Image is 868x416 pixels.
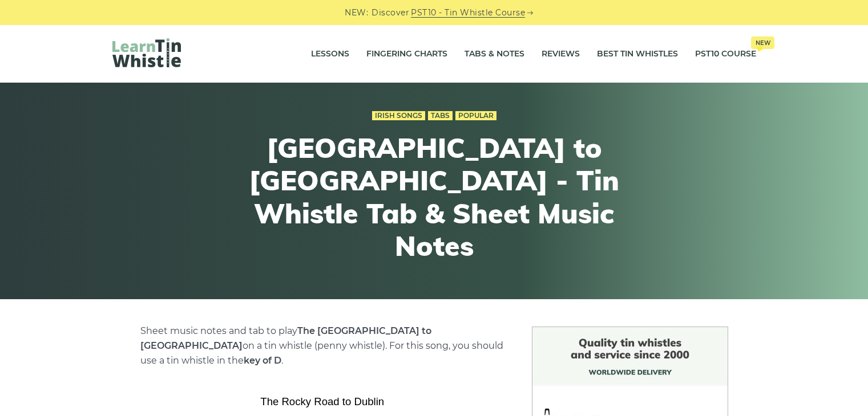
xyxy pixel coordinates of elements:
[751,36,774,49] span: New
[140,324,504,368] p: Sheet music notes and tab to play on a tin whistle (penny whistle). For this song, you should use...
[542,40,580,68] a: Reviews
[455,111,496,120] a: Popular
[465,40,524,68] a: Tabs & Notes
[428,111,453,120] a: Tabs
[311,40,349,68] a: Lessons
[597,40,678,68] a: Best Tin Whistles
[366,40,447,68] a: Fingering Charts
[224,132,644,263] h1: [GEOGRAPHIC_DATA] to [GEOGRAPHIC_DATA] - Tin Whistle Tab & Sheet Music Notes
[372,111,425,120] a: Irish Songs
[695,40,756,68] a: PST10 CourseNew
[112,38,181,67] img: LearnTinWhistle.com
[244,355,281,366] strong: key of D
